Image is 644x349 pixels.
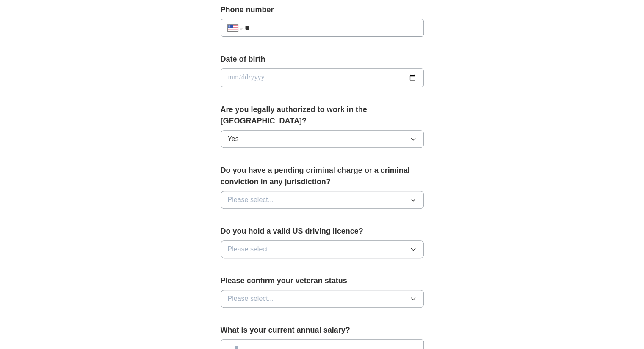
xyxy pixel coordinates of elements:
label: Date of birth [221,54,424,65]
button: Please select... [221,191,424,209]
label: Are you legally authorized to work in the [GEOGRAPHIC_DATA]? [221,104,424,127]
span: Please select... [228,195,274,205]
label: Phone number [221,4,424,16]
label: Do you hold a valid US driving licence? [221,226,424,237]
span: Please select... [228,294,274,304]
label: Please confirm your veteran status [221,275,424,286]
button: Yes [221,130,424,148]
button: Please select... [221,240,424,258]
label: Do you have a pending criminal charge or a criminal conviction in any jurisdiction? [221,165,424,188]
label: What is your current annual salary? [221,324,424,336]
span: Yes [228,134,239,144]
span: Please select... [228,244,274,254]
button: Please select... [221,290,424,308]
